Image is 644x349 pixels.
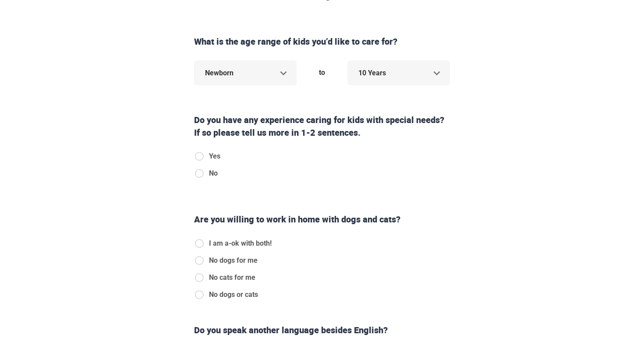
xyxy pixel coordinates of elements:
[191,114,453,139] div: Do you have any experience caring for kids with special needs? If so please tell us more in 1-2 s...
[209,272,255,283] span: No cats for me
[209,255,258,266] span: No dogs for me
[209,168,218,179] span: No
[347,60,450,85] div: 10 Years
[191,213,453,226] div: Are you willing to work in home with dogs and cats?
[300,60,344,85] div: to
[194,151,227,185] div: specialNeeds
[209,151,220,162] span: Yes
[209,238,272,249] span: I am a-ok with both!
[191,324,453,337] div: Do you speak another language besides English?
[191,35,453,48] div: What is the age range of kids you’d like to care for?
[194,60,297,85] div: Newborn
[194,238,279,307] div: catsAndDogs
[209,289,258,300] span: No dogs or cats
